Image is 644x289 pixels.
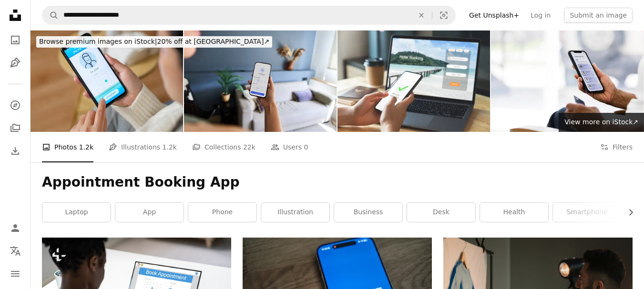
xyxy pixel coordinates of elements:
[42,6,59,24] button: Search Unsplash
[622,203,633,222] button: scroll list to the right
[337,30,490,132] img: Hand using laptop and booking hotel on website for vacation after a long work and payment complet...
[31,30,278,53] a: Browse premium images on iStock|20% off at [GEOGRAPHIC_DATA]↗
[6,241,25,260] button: Language
[6,30,25,50] a: Photos
[553,203,621,222] a: smartphone
[463,8,525,23] a: Get Unsplash+
[109,132,177,162] a: Illustrations 1.2k
[411,6,432,24] button: Clear
[600,132,633,162] button: Filters
[184,30,337,132] img: Woman using healthcare app on smartphone at home: booking doctor appointment online
[42,203,111,222] a: laptop
[31,30,183,132] img: appointment consulting doctor visit on mobile app at home.telemedicine
[6,119,25,138] a: Collections
[559,113,644,132] a: View more on iStock↗
[163,142,177,152] span: 1.2k
[42,174,633,191] h1: Appointment Booking App
[491,30,644,132] img: Senior woman uses credit card to pay for tele-medicine appointment
[39,38,269,45] span: 20% off at [GEOGRAPHIC_DATA] ↗
[42,6,456,25] form: Find visuals sitewide
[271,132,308,162] a: Users 0
[261,203,329,222] a: illustration
[564,8,633,23] button: Submit an image
[6,96,25,115] a: Explore
[432,6,455,24] button: Visual search
[334,203,402,222] a: business
[564,118,638,126] span: View more on iStock ↗
[6,264,25,283] button: Menu
[39,38,157,45] span: Browse premium images on iStock |
[192,132,256,162] a: Collections 22k
[243,142,256,152] span: 22k
[188,203,256,222] a: phone
[6,53,25,72] a: Illustrations
[115,203,184,222] a: app
[480,203,548,222] a: health
[304,142,308,152] span: 0
[6,219,25,238] a: Log in / Sign up
[6,141,25,160] a: Download History
[525,8,556,23] a: Log in
[407,203,475,222] a: desk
